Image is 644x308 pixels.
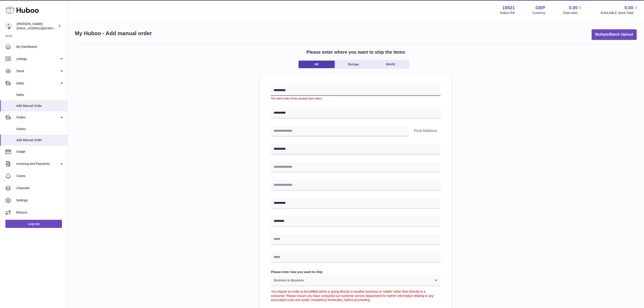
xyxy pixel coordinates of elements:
span: My Dashboard [16,45,64,49]
span: Sales [16,93,64,97]
span: Settings [16,198,64,202]
label: Please enter how you want to ship [271,270,441,274]
span: [EMAIL_ADDRESS][DOMAIN_NAME] [17,26,66,30]
span: Orders [16,127,64,131]
span: Cases [16,174,64,178]
span: Total sales [563,11,583,15]
div: [PERSON_NAME] [17,22,57,30]
span: Returns [16,210,64,215]
span: Orders [16,115,59,120]
button: Multiple/Batch Upload [592,29,637,40]
div: The client order id has already been taken. [271,97,441,100]
span: AVAILABLE Stock Total [600,11,639,15]
strong: GBP [536,5,545,11]
span: Invoicing and Payments [16,162,59,166]
div: Search for option [271,275,441,286]
a: World [373,61,409,68]
span: Channels [16,186,64,190]
div: You require an order to be fulfilled which is going directly to another business or retailer rath... [271,286,441,302]
a: UK [299,61,335,68]
span: Add Manual Order [16,104,64,108]
span: Usage [16,149,64,154]
span: Listings [16,57,59,61]
h2: Please enter where you want to ship the items [307,49,405,55]
span: Add Manual Order [16,138,64,142]
strong: 10621 [502,5,515,11]
span: 0.00 [569,5,578,11]
input: Search for option [304,275,432,286]
h1: My Huboo - Add manual order [75,30,152,37]
div: Huboo Ref [500,11,515,15]
a: 0.00 Total sales [563,5,583,15]
span: 0.00 [625,5,633,11]
span: Business to Business [271,275,304,286]
a: Log out [5,220,62,228]
div: Currency [533,11,545,15]
span: Sales [16,81,59,85]
a: Europe [336,61,372,68]
span: Stock [16,69,59,73]
img: internalAdmin-10621@internal.huboo.com [5,23,12,30]
a: 0.00 AVAILABLE Stock Total [600,5,639,15]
